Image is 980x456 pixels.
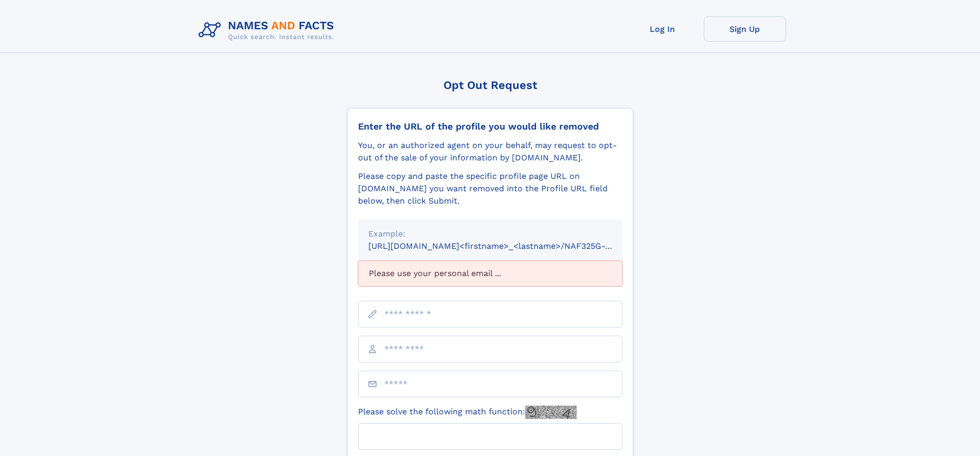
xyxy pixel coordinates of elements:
a: Log In [621,16,704,42]
div: You, or an authorized agent on your behalf, may request to opt-out of the sale of your informatio... [358,139,622,164]
div: Please use your personal email ... [358,261,622,286]
div: Example: [368,228,612,240]
a: Sign Up [704,16,786,42]
div: Enter the URL of the profile you would like removed [358,121,622,132]
div: Please copy and paste the specific profile page URL on [DOMAIN_NAME] you want removed into the Pr... [358,170,622,207]
label: Please solve the following math function: [358,406,577,419]
small: [URL][DOMAIN_NAME]<firstname>_<lastname>/NAF325G-xxxxxxxx [368,241,642,251]
div: Opt Out Request [347,79,633,92]
img: Logo Names and Facts [194,16,343,44]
